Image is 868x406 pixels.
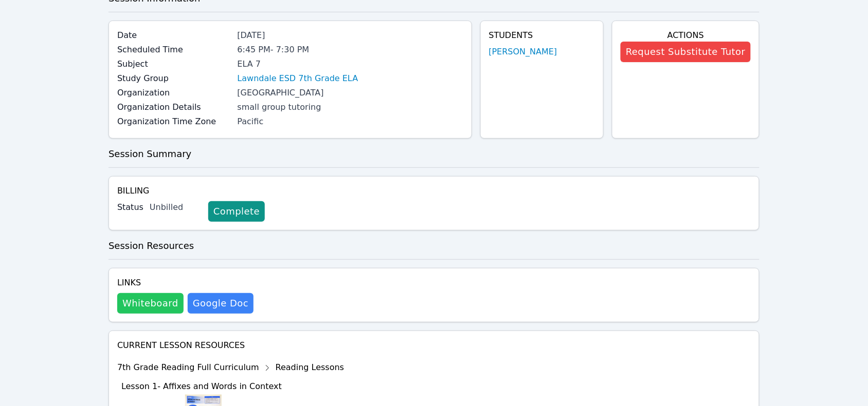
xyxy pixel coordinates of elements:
h4: Current Lesson Resources [117,339,751,352]
div: [GEOGRAPHIC_DATA] [238,87,463,99]
div: 6:45 PM - 7:30 PM [238,44,463,56]
h4: Links [117,277,254,289]
label: Scheduled Time [117,44,231,56]
div: 7th Grade Reading Full Curriculum Reading Lessons [117,360,344,376]
a: Complete [208,201,265,222]
a: [PERSON_NAME] [489,46,557,58]
div: [DATE] [238,29,463,42]
div: Unbilled [150,201,200,214]
label: Study Group [117,72,231,85]
div: small group tutoring [238,101,463,113]
label: Organization Details [117,101,231,113]
a: Lawndale ESD 7th Grade ELA [238,72,358,85]
h3: Session Summary [109,147,759,161]
label: Date [117,29,231,42]
h4: Actions [621,29,751,42]
h4: Billing [117,185,751,197]
label: Subject [117,58,231,70]
div: Pacific [238,115,463,128]
a: Google Doc [188,293,254,314]
label: Status [117,201,143,214]
h3: Session Resources [109,239,759,253]
span: Lesson 1- Affixes and Words in Context [121,381,282,391]
label: Organization Time Zone [117,115,231,128]
h4: Students [489,29,595,42]
div: ELA 7 [238,58,463,70]
button: Whiteboard [117,293,184,314]
label: Organization [117,87,231,99]
button: Request Substitute Tutor [621,42,751,62]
